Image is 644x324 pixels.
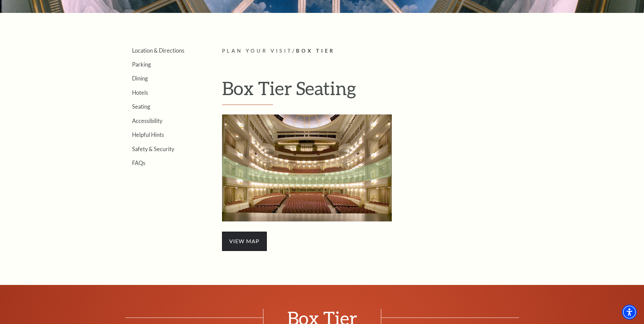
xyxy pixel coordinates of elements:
[222,163,392,171] a: Box Tier Seating - open in a new tab
[222,47,533,55] p: /
[132,160,145,166] a: FAQs
[222,232,267,251] span: view map
[132,118,162,124] a: Accessibility
[132,75,148,82] a: Dining
[222,114,392,221] img: Box Tier Seating
[132,89,148,96] a: Hotels
[296,48,335,54] span: Box Tier
[132,131,164,138] a: Helpful Hints
[132,47,184,54] a: Location & Directions
[222,237,267,245] a: view map - open in a new tab
[132,103,150,110] a: Seating
[132,61,151,68] a: Parking
[622,305,637,320] div: Accessibility Menu
[132,146,174,152] a: Safety & Security
[222,48,293,54] span: Plan Your Visit
[222,77,533,105] h1: Box Tier Seating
